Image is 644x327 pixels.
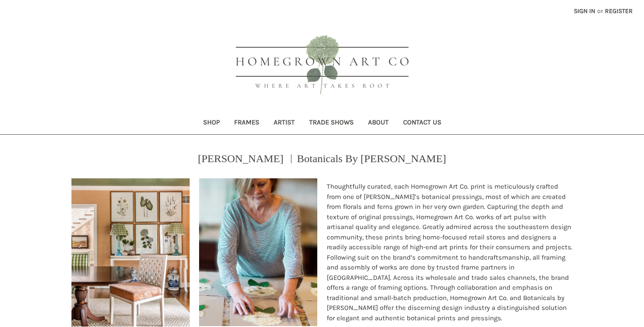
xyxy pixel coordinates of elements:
a: Frames [227,112,266,134]
p: [PERSON_NAME] ︱Botanicals By [PERSON_NAME] [198,150,446,167]
a: Artist [266,112,302,134]
a: About [361,112,396,134]
p: Thoughtfully curated, each Homegrown Art Co. print is meticulously crafted from one of [PERSON_NA... [327,181,573,323]
a: Trade Shows [302,112,361,134]
span: or [596,6,604,16]
img: HOMEGROWN ART CO [221,25,423,106]
a: Contact Us [396,112,449,134]
a: Shop [196,112,227,134]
